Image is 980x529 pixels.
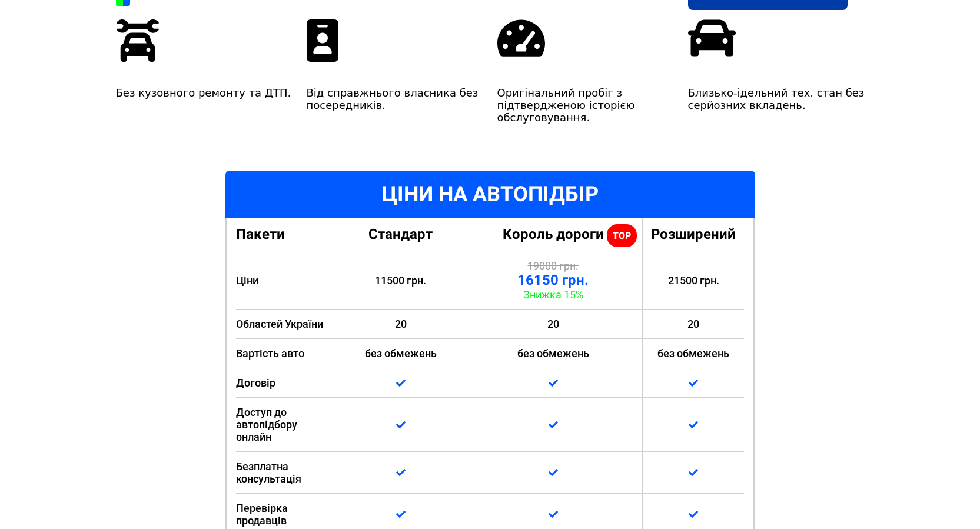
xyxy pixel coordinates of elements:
span: Король дороги [503,226,604,242]
span: Вартість авто [236,347,304,360]
span: без обмежень [365,347,437,360]
span: Розширений [651,226,736,242]
div: Від справжнього власника без посередників. [307,86,483,111]
div: Оригінальний пробіг з підтвердженою історією обслуговування. [497,86,674,124]
span: Пакети [236,226,285,242]
img: arrows-warranty [307,19,338,62]
span: Областей України [236,318,323,330]
span: 20 [395,318,407,330]
span: Безплатна консультація [236,460,331,485]
span: без обмежень [517,347,589,360]
div: 11500 грн. [337,251,464,310]
div: Без кузовного ремонту та ДТП. [116,86,293,99]
img: arrows-warranty [688,19,736,57]
div: Ціни на автопідбір [225,171,755,218]
img: arrows-warranty [116,19,159,62]
span: 20 [687,318,699,330]
div: 21500 грн. [643,251,745,310]
span: 16150 грн. [517,272,589,288]
span: 19000 грн. [527,259,579,272]
div: Близько-ідельний тех. стан без серйозних вкладень. [688,86,865,111]
span: Договір [236,377,275,389]
span: Ціни [236,274,258,287]
span: Стандарт [368,226,433,242]
span: Перевірка продавців [236,502,331,527]
span: 20 [547,318,559,330]
span: Доступ до автопідбору онлайн [236,406,331,443]
span: без обмежень [657,347,729,360]
img: arrows-warranty [497,19,545,57]
span: Знижка 15% [523,288,583,301]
